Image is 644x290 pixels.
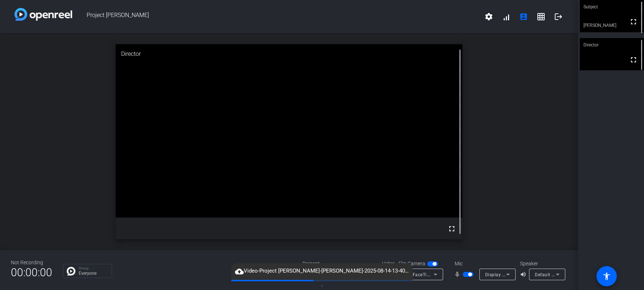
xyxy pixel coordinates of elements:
span: Flip Camera [399,260,425,268]
div: Not Recording [11,259,52,266]
span: Video-Project [PERSON_NAME]-[PERSON_NAME]-2025-08-14-13-40-40-435-0.webm [231,267,413,275]
span: Project [PERSON_NAME] [72,8,480,25]
div: Speaker [520,260,563,268]
mat-icon: volume_up [520,270,529,279]
mat-icon: cloud_upload [235,267,244,276]
span: Display Audio (05ac:1107) [485,272,542,277]
mat-icon: settings [484,12,493,21]
div: Mic [447,260,520,268]
mat-icon: fullscreen [629,55,638,64]
p: Group [79,266,108,270]
span: 00:00:00 [11,264,52,281]
button: signal_cellular_alt [498,8,515,25]
div: Director [580,38,644,52]
span: ▼ [319,283,325,289]
mat-icon: mic_none [454,270,463,279]
p: Everyone [79,271,108,275]
mat-icon: grid_on [537,12,545,21]
mat-icon: accessibility [602,272,611,281]
mat-icon: account_box [519,12,528,21]
img: white-gradient.svg [15,8,72,21]
mat-icon: fullscreen [629,17,638,26]
span: Video [382,260,395,268]
div: Present [302,260,375,268]
div: Director [116,44,462,64]
span: Default - External Headphones (Built-in) [535,272,619,277]
mat-icon: fullscreen [447,224,456,233]
img: Chat Icon [67,267,75,275]
mat-icon: logout [554,12,563,21]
